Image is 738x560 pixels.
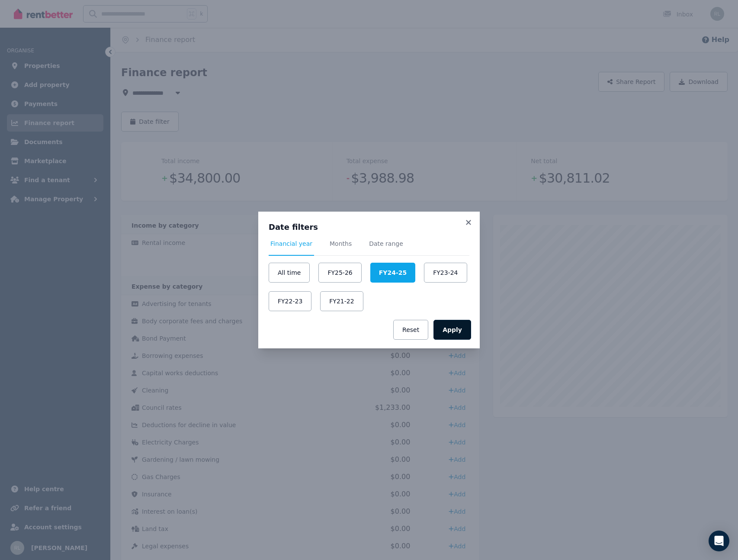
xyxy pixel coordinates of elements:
button: FY25-26 [318,263,361,283]
button: Apply [433,320,471,340]
button: FY22-23 [269,291,311,311]
span: Financial year [270,239,312,248]
span: Months [330,239,352,248]
button: FY23-24 [424,263,467,283]
button: All time [269,263,310,283]
nav: Tabs [269,239,469,256]
span: Date range [369,239,403,248]
button: Reset [393,320,428,340]
div: Open Intercom Messenger [709,531,729,551]
button: FY21-22 [320,291,363,311]
button: FY24-25 [370,263,415,283]
h3: Date filters [269,222,469,232]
